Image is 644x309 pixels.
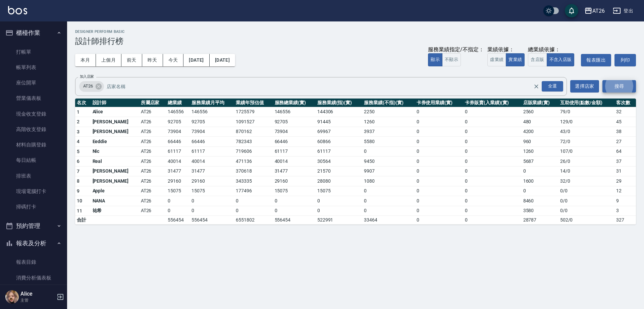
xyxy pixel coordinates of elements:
[558,186,615,196] td: 0 / 0
[234,99,273,107] th: 業績年預估值
[614,216,636,225] td: 327
[540,80,565,93] button: Open
[362,107,415,117] td: 2250
[614,107,636,117] td: 32
[190,117,234,127] td: 92705
[75,99,636,225] table: a dense table
[565,4,578,17] button: save
[91,176,139,186] td: [PERSON_NAME]
[463,166,522,176] td: 0
[91,99,139,107] th: 設計師
[77,129,79,134] span: 3
[190,186,234,196] td: 15075
[3,270,64,286] a: 消費分析儀表板
[139,137,166,147] td: AT26
[528,46,578,53] div: 總業績依據：
[558,127,615,137] td: 43 / 0
[415,186,463,196] td: 0
[362,176,415,186] td: 1080
[75,54,96,66] button: 本月
[3,106,64,122] a: 現金收支登錄
[3,122,64,137] a: 高階收支登錄
[3,168,64,184] a: 排班表
[522,117,558,127] td: 480
[522,99,558,107] th: 店販業績(實)
[273,127,316,137] td: 73904
[77,178,79,184] span: 8
[166,137,190,147] td: 66446
[570,80,599,92] button: 選擇店家
[558,166,615,176] td: 14 / 0
[316,117,362,127] td: 91445
[77,198,83,203] span: 10
[362,186,415,196] td: 0
[316,127,362,137] td: 69967
[20,291,55,297] h5: Alice
[77,109,79,115] span: 1
[522,166,558,176] td: 0
[77,208,83,213] span: 11
[614,117,636,127] td: 45
[166,186,190,196] td: 15075
[166,196,190,206] td: 0
[210,54,235,66] button: [DATE]
[316,99,362,107] th: 服務業績(指)(實)
[77,149,79,154] span: 5
[3,24,64,42] button: 櫃檯作業
[273,166,316,176] td: 31477
[190,157,234,167] td: 40014
[558,206,615,216] td: 0 / 0
[547,53,575,66] button: 不含入店販
[190,166,234,176] td: 31477
[3,137,64,152] a: 材料自購登錄
[3,184,64,199] a: 現場電腦打卡
[415,206,463,216] td: 0
[558,117,615,127] td: 129 / 0
[532,82,541,91] button: Clear
[75,29,636,34] h2: Designer Perform Basic
[614,206,636,216] td: 3
[428,53,442,66] button: 顯示
[91,127,139,137] td: [PERSON_NAME]
[273,157,316,167] td: 40014
[190,99,234,107] th: 服務業績月平均
[415,146,463,157] td: 0
[463,196,522,206] td: 0
[77,139,79,144] span: 4
[316,107,362,117] td: 144306
[415,107,463,117] td: 0
[463,146,522,157] td: 0
[362,196,415,206] td: 0
[581,54,611,66] button: 報表匯出
[166,127,190,137] td: 73904
[442,53,461,66] button: 不顯示
[558,196,615,206] td: 0 / 0
[362,166,415,176] td: 9907
[234,157,273,167] td: 471136
[234,176,273,186] td: 343335
[522,206,558,216] td: 3580
[20,297,55,303] p: 主管
[522,107,558,117] td: 2560
[614,137,636,147] td: 27
[139,176,166,186] td: AT26
[463,157,522,167] td: 0
[91,157,139,167] td: Real
[3,235,64,252] button: 報表及分析
[3,60,64,75] a: 帳單列表
[96,54,121,66] button: 上個月
[91,196,139,206] td: NANA
[166,117,190,127] td: 92705
[273,176,316,186] td: 29160
[602,80,636,92] button: 搜尋
[91,137,139,147] td: Eeddie
[234,196,273,206] td: 0
[190,176,234,186] td: 29160
[273,146,316,157] td: 61117
[5,290,19,304] img: Person
[487,53,506,66] button: 虛業績
[91,146,139,157] td: Nic
[316,176,362,186] td: 28080
[558,146,615,157] td: 107 / 0
[362,206,415,216] td: 0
